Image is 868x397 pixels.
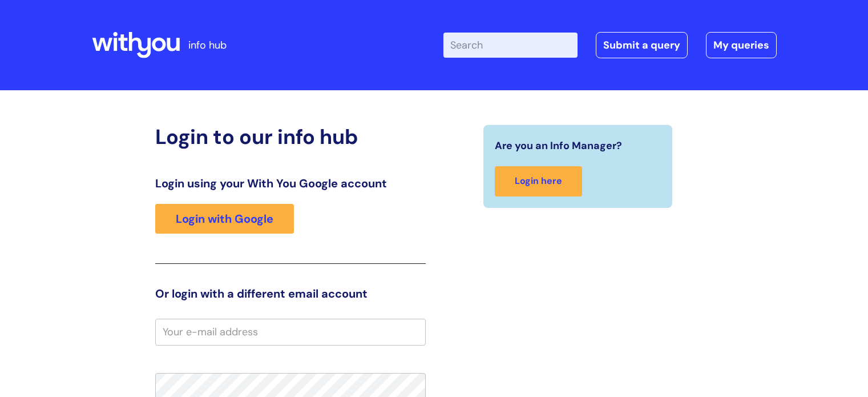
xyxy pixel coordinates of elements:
[706,32,777,58] a: My queries
[495,137,622,155] span: Are you an Info Manager?
[155,177,426,190] h3: Login using your With You Google account
[155,319,426,345] input: Your e-mail address
[443,33,578,58] input: Search
[188,36,227,54] p: info hub
[155,125,426,149] h2: Login to our info hub
[155,287,426,300] h3: Or login with a different email account
[495,166,582,197] a: Login here
[596,32,688,58] a: Submit a query
[155,204,294,234] a: Login with Google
